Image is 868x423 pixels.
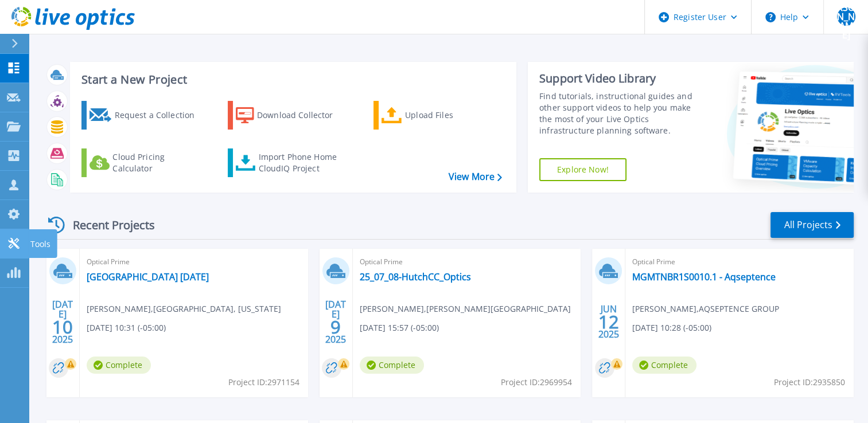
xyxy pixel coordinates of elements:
a: MGMTNBR1S0010.1 - Aqseptence [632,271,776,283]
div: Cloud Pricing Calculator [112,151,204,174]
a: Upload Files [373,101,501,130]
a: Download Collector [228,101,356,130]
div: Find tutorials, instructional guides and other support videos to help you make the most of your L... [539,91,703,136]
div: Support Video Library [539,71,703,86]
span: [PERSON_NAME] , [PERSON_NAME][GEOGRAPHIC_DATA] [360,303,571,315]
a: All Projects [770,212,854,238]
span: [DATE] 10:31 (-05:00) [87,322,166,334]
span: 10 [52,322,73,332]
p: Tools [30,229,50,259]
span: Optical Prime [87,256,301,268]
div: Download Collector [257,104,349,127]
span: 9 [330,322,341,332]
span: Project ID: 2935850 [774,376,845,389]
div: [DATE] 2025 [52,301,73,343]
div: [DATE] 2025 [325,301,347,343]
a: Cloud Pricing Calculator [81,148,209,177]
span: 12 [598,317,619,327]
span: Project ID: 2969954 [501,376,572,389]
h3: Start a New Project [81,73,501,86]
span: [DATE] 10:28 (-05:00) [632,322,711,334]
span: [PERSON_NAME] , AQSEPTENCE GROUP [632,303,779,315]
a: [GEOGRAPHIC_DATA] [DATE] [87,271,209,283]
span: Project ID: 2971154 [228,376,299,389]
div: Upload Files [405,104,497,127]
span: Optical Prime [632,256,847,268]
a: Request a Collection [81,101,209,130]
span: Optical Prime [360,256,574,268]
div: JUN 2025 [598,301,620,343]
div: Request a Collection [114,104,206,127]
a: View More [449,171,502,182]
span: Complete [360,357,424,374]
div: Recent Projects [44,211,170,239]
a: Explore Now! [539,158,626,181]
a: 25_07_08-HutchCC_Optics [360,271,471,283]
span: [DATE] 15:57 (-05:00) [360,322,439,334]
div: Import Phone Home CloudIQ Project [258,151,348,174]
span: Complete [87,357,151,374]
span: Complete [632,357,696,374]
span: [PERSON_NAME] , [GEOGRAPHIC_DATA], [US_STATE] [87,303,281,315]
